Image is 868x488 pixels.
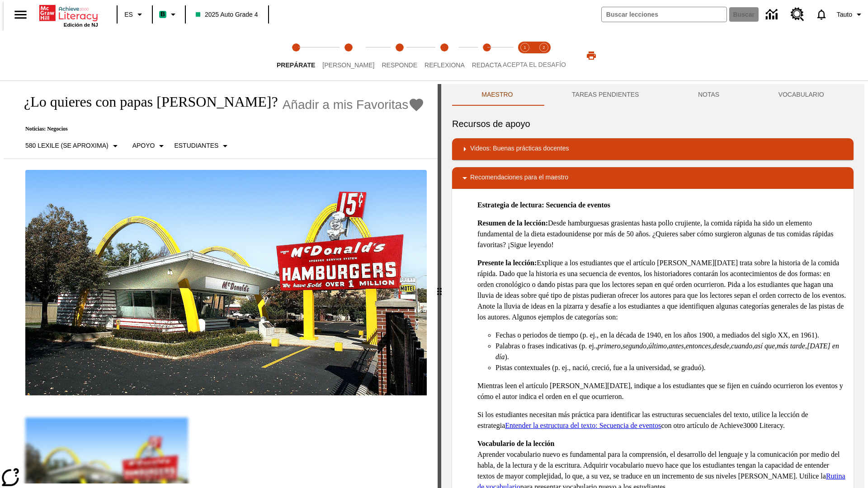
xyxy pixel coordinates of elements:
strong: Vocabulario de la lección [477,440,555,447]
span: [PERSON_NAME] [322,61,374,69]
div: Videos: Buenas prácticas docentes [452,138,854,160]
span: ES [124,10,133,19]
button: VOCABULARIO [749,84,854,106]
a: Centro de recursos, Se abrirá en una pestaña nueva. [785,2,810,27]
button: Perfil/Configuración [833,6,868,23]
span: Responde [382,61,417,69]
em: así que [754,342,775,350]
button: Tipo de apoyo, Apoyo [129,138,171,154]
p: Desde hamburguesas grasientas hasta pollo crujiente, la comida rápida ha sido un elemento fundame... [477,218,846,250]
button: Añadir a mis Favoritas - ¿Lo quieres con papas fritas? [283,97,425,113]
em: cuando [731,342,752,350]
h1: ¿Lo quieres con papas [PERSON_NAME]? [14,94,278,110]
a: Centro de información [760,2,785,27]
button: Responde step 3 of 5 [374,31,425,80]
span: 2025 Auto Grade 4 [196,10,258,19]
div: Portada [39,3,98,28]
a: Entender la estructura del texto: Secuencia de eventos [505,422,661,429]
em: antes [669,342,684,350]
img: Uno de los primeros locales de McDonald's, con el icónico letrero rojo y los arcos amarillos. [25,170,427,396]
p: 580 Lexile (Se aproxima) [25,141,108,150]
button: Seleccionar estudiante [170,138,234,154]
p: Apoyo [132,141,155,150]
button: Boost El color de la clase es verde menta. Cambiar el color de la clase. [156,6,182,23]
li: Palabras o frases indicativas (p. ej., , , , , , , , , , ). [495,341,846,362]
em: desde [713,342,729,350]
a: Notificaciones [810,3,833,26]
button: Lee step 2 of 5 [315,31,382,80]
strong: Presente la lección: [477,259,537,267]
li: Pistas contextuales (p. ej., nació, creció, fue a la universidad, se graduó). [495,362,846,373]
button: Maestro [452,84,542,106]
span: Redacta [472,61,502,69]
em: segundo [623,342,646,350]
p: Noticias: Negocios [14,126,425,132]
input: Buscar campo [602,7,726,22]
p: Si los estudiantes necesitan más práctica para identificar las estructuras secuenciales del texto... [477,409,846,431]
button: Acepta el desafío contesta step 2 of 2 [531,31,557,80]
text: 1 [524,45,526,50]
p: Mientras leen el artículo [PERSON_NAME][DATE], indique a los estudiantes que se fijen en cuándo o... [477,380,846,402]
button: Abrir el menú lateral [7,1,34,28]
p: Videos: Buenas prácticas docentes [470,144,569,155]
p: Estudiantes [174,141,218,150]
span: B [160,9,165,20]
span: ACEPTA EL DESAFÍO [503,61,566,68]
em: entonces [686,342,711,350]
button: TAREAS PENDIENTES [542,84,669,106]
em: último [648,342,667,350]
strong: Estrategia de lectura: Secuencia de eventos [477,201,610,209]
div: Recomendaciones para el maestro [452,167,854,189]
em: primero [598,342,621,350]
span: Edición de NJ [64,22,98,28]
button: Acepta el desafío lee step 1 of 2 [512,31,538,80]
text: 2 [542,45,545,50]
p: Explique a los estudiantes que el artículo [PERSON_NAME][DATE] trata sobre la historia de la comi... [477,258,846,323]
div: reading [4,84,438,483]
button: Prepárate step 1 of 5 [269,31,322,80]
em: más tarde [777,342,805,350]
h6: Recursos de apoyo [452,117,854,131]
span: Añadir a mis Favoritas [283,98,409,112]
button: NOTAS [669,84,749,106]
button: Seleccione Lexile, 580 Lexile (Se aproxima) [22,138,124,154]
p: Recomendaciones para el maestro [470,173,568,183]
div: Pulsa la tecla de intro o la barra espaciadora y luego presiona las flechas de derecha e izquierd... [438,84,441,488]
button: Lenguaje: ES, Selecciona un idioma [120,6,149,23]
span: Tauto [837,10,852,19]
strong: Resumen de la lección: [477,219,548,227]
span: Prepárate [277,61,315,69]
div: activity [441,84,864,488]
button: Imprimir [577,47,606,64]
button: Reflexiona step 4 of 5 [417,31,472,80]
span: Reflexiona [425,61,465,69]
button: Redacta step 5 of 5 [465,31,509,80]
div: Instructional Panel Tabs [452,84,854,106]
li: Fechas o periodos de tiempo (p. ej., en la década de 1940, en los años 1900, a mediados del siglo... [495,330,846,341]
